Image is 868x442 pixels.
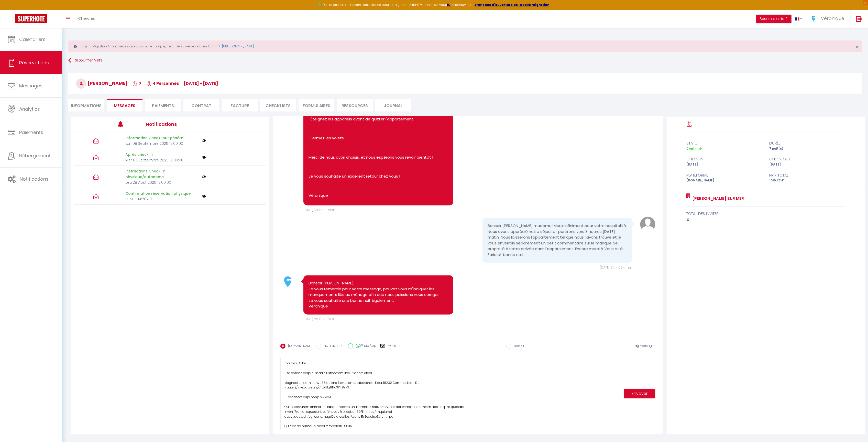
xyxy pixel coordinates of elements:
[766,178,849,183] div: 1015.72 €
[133,80,141,86] span: 7
[125,191,199,196] p: Confirmation réservation physique
[68,99,104,111] li: Informations
[125,141,199,146] p: Lun 08 Septembre 2025 12:00:00
[125,196,199,202] p: [DATE] 14:20:40
[686,217,845,223] div: 4
[184,80,218,86] span: [DATE] - [DATE]
[756,15,792,23] button: Besoin d'aide ?
[683,172,766,178] div: Plateforme
[686,211,845,217] div: total des invités
[766,140,849,146] div: durée
[766,156,849,162] div: check out
[309,155,448,160] p: Merci de nous avoir choisis, et nous espérons vous revoir bientôt !
[260,99,296,111] li: CHECKLISTS
[114,103,135,109] span: Messages
[78,16,96,21] span: Chercher
[309,173,448,179] p: Je vous souhaite un excellent retour chez vous !
[68,56,862,65] a: Retourner vers
[299,99,334,111] li: FORMULAIRES
[183,99,219,111] li: Contrat
[19,83,42,89] span: Messages
[856,16,862,22] img: logout
[303,317,335,321] span: [DATE] 21:51:52 - mail
[353,343,376,349] label: WhatsApp
[309,193,448,199] p: Véronique
[74,10,100,28] a: Chercher
[222,44,254,48] a: [URL][DOMAIN_NAME]
[447,3,452,7] a: ICI
[4,2,19,17] button: Ouvrir le widget de chat LiveChat
[474,3,550,7] a: créneaux d'ouverture de la salle migration
[202,139,206,143] img: NO IMAGE
[19,36,46,43] span: Calendriers
[125,152,199,157] p: Après check in
[309,116,448,122] p: -Éteignez les appareils avant de quitter l'appartement.
[19,152,51,159] span: Hébergement
[856,44,859,50] span: ×
[280,274,296,289] img: 17210517425473.jpg
[337,99,373,111] li: Ressources
[125,135,199,141] p: Information Check-out général
[766,172,849,178] div: Prix total
[202,175,206,179] img: NO IMAGE
[375,99,411,111] li: Journal
[388,344,401,353] label: Modèles
[202,155,206,159] img: NO IMAGE
[690,196,744,202] a: [PERSON_NAME] sur Mer
[321,344,344,349] label: NOTE INTERNE
[309,280,448,309] pre: Bonsoir [PERSON_NAME], Je vous remercie pour votre message, pouvez vous m'indiquer les manquement...
[19,106,40,112] span: Analytics
[806,10,851,28] a: ... Véronique
[222,99,258,111] li: Facture
[488,223,628,258] pre: Bonsoir [PERSON_NAME] madame! Merci infiniment pour votre hospitalité. Nous avons apprécié notre ...
[683,178,766,183] div: [DOMAIN_NAME]
[125,157,199,163] p: Mer 03 Septembre 2025 12:00:00
[766,162,849,167] div: [DATE]
[810,15,818,22] img: ...
[146,80,179,86] span: 4 Personnes
[125,180,199,185] p: Jeu 28 Août 2025 12:00:00
[68,40,862,52] div: Urgent : Migration Airbnb nécessaire pour votre compte, merci de suivre ces étapes (5 min) -
[303,208,335,212] span: [DATE] 12:00:19 - mail
[125,168,199,180] p: Instructions Check-in physique/autonome
[821,15,844,22] span: Véronique
[856,45,859,49] button: Close
[511,344,524,349] label: RAPPEL
[145,99,181,111] li: Paiements
[146,118,226,130] h3: Notifications
[202,194,206,198] img: NO IMAGE
[15,14,47,23] img: Super Booking
[19,129,43,136] span: Paiements
[20,176,49,182] span: Notifications
[683,156,766,162] div: check in
[683,162,766,167] div: [DATE]
[600,265,632,270] span: [DATE] 21:44:02 - mail
[309,135,448,141] p: -Fermez les volets.
[624,389,656,398] button: Envoyer
[76,80,128,86] span: [PERSON_NAME]
[285,344,312,349] label: [DOMAIN_NAME]
[633,344,655,348] span: Tag Messages
[686,146,702,151] span: Confirmé
[683,140,766,146] div: statut
[766,146,849,151] div: 7 nuit(s)
[640,217,655,232] img: avatar.png
[19,59,49,66] span: Réservations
